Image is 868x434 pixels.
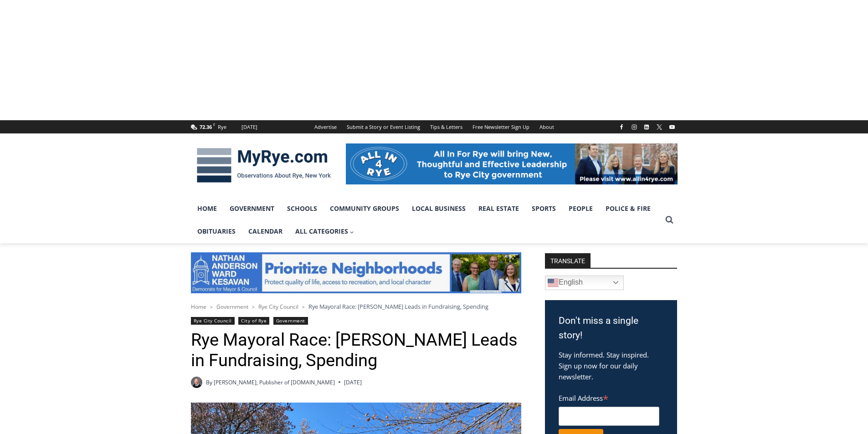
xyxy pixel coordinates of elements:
span: F [213,122,215,127]
a: Sports [525,197,562,220]
h3: Don't miss a single story! [559,314,663,342]
span: > [210,304,213,310]
a: Community Groups [324,197,406,220]
a: Schools [281,197,324,220]
button: View Search Form [661,212,678,228]
a: City of Rye [238,317,269,325]
span: All Categories [295,226,354,236]
a: Calendar [242,220,289,243]
a: [PERSON_NAME], Publisher of [DOMAIN_NAME] [214,378,335,386]
strong: TRANSLATE [545,253,591,268]
a: English [545,276,624,290]
a: About [534,120,559,133]
nav: Breadcrumbs [191,302,521,311]
a: Submit a Story or Event Listing [342,120,425,133]
label: Email Address [559,389,659,405]
span: > [302,304,305,310]
div: Rye [218,123,226,131]
a: Local Business [406,197,472,220]
a: Government [273,317,308,325]
span: Rye Mayoral Race: [PERSON_NAME] Leads in Fundraising, Spending [308,302,488,311]
a: Tips & Letters [425,120,467,133]
h1: Rye Mayoral Race: [PERSON_NAME] Leads in Fundraising, Spending [191,330,521,371]
a: All Categories [289,220,361,243]
span: > [252,304,255,310]
a: People [562,197,599,220]
a: Government [216,303,248,311]
a: Police & Fire [599,197,657,220]
span: By [206,378,212,387]
img: en [548,277,559,288]
a: Instagram [629,122,640,133]
nav: Secondary Navigation [309,120,559,133]
img: MyRye.com [191,142,337,189]
a: Home [191,303,206,311]
a: Facebook [616,122,627,133]
div: [DATE] [241,123,257,131]
a: Home [191,197,223,220]
span: 72.36 [200,123,212,130]
a: Rye City Council [191,317,235,325]
nav: Primary Navigation [191,197,661,243]
a: Rye City Council [258,303,298,311]
a: Free Newsletter Sign Up [467,120,534,133]
p: Stay informed. Stay inspired. Sign up now for our daily newsletter. [559,349,663,382]
a: Real Estate [472,197,525,220]
img: All in for Rye [346,143,678,184]
a: Linkedin [641,122,652,133]
a: Author image [191,377,202,388]
a: Advertise [309,120,342,133]
time: [DATE] [344,378,362,387]
a: X [654,122,665,133]
a: YouTube [667,122,678,133]
a: Obituaries [191,220,242,243]
a: Government [223,197,281,220]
